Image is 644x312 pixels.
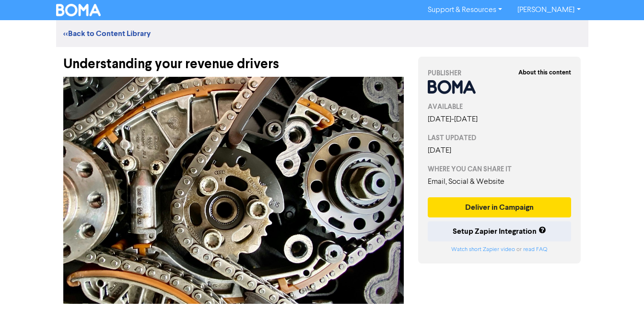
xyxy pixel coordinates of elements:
div: Email, Social & Website [428,176,572,188]
div: or [428,245,572,254]
a: <<Back to Content Library [63,29,151,38]
div: PUBLISHER [428,68,572,78]
a: read FAQ [523,247,547,252]
a: Support & Resources [420,2,510,18]
div: WHERE YOU CAN SHARE IT [428,164,572,174]
a: Watch short Zapier video [451,247,515,252]
div: Understanding your revenue drivers [63,47,404,72]
button: Setup Zapier Integration [428,221,572,241]
strong: About this content [518,69,571,76]
div: LAST UPDATED [428,133,572,143]
button: Deliver in Campaign [428,197,572,217]
a: [PERSON_NAME] [510,2,588,18]
img: BOMA Logo [56,4,101,16]
iframe: Chat Widget [596,266,644,312]
div: AVAILABLE [428,102,572,112]
div: [DATE] - [DATE] [428,114,572,125]
div: [DATE] [428,145,572,156]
